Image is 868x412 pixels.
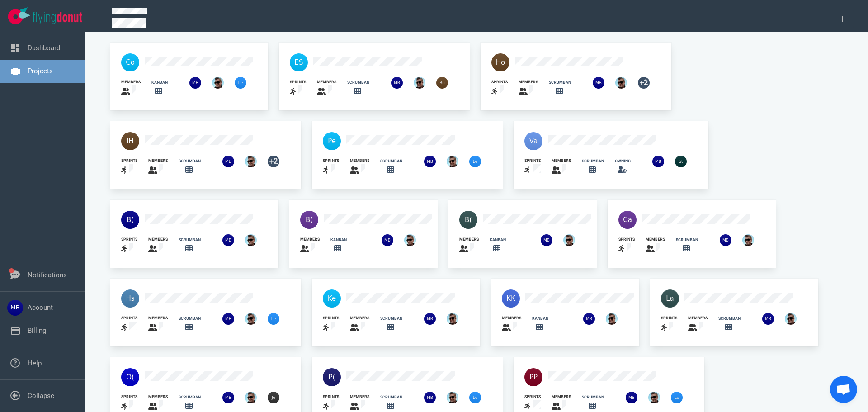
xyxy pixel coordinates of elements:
a: members [502,315,521,333]
img: 26 [414,77,425,89]
img: 26 [222,156,234,167]
a: members [148,315,168,333]
img: 26 [615,77,627,89]
img: 40 [661,289,679,308]
div: sprints [618,237,635,242]
text: +2 [269,157,278,166]
img: 26 [785,313,797,325]
div: kanban [532,316,548,322]
div: scrumban [718,316,741,322]
div: sprints [121,158,137,164]
div: members [121,79,141,85]
img: 26 [563,234,575,246]
a: sprints [121,158,137,175]
img: 40 [502,289,520,308]
img: 26 [742,234,754,246]
div: scrumban [380,158,402,164]
img: 26 [626,392,637,403]
div: members [148,315,168,321]
a: sprints [524,158,541,175]
img: 26 [424,313,436,325]
a: sprints [524,394,541,412]
div: sprints [524,394,541,400]
img: 26 [245,313,257,325]
a: sprints [121,315,137,333]
img: 40 [459,211,477,229]
img: 26 [245,392,257,403]
div: members [350,315,369,321]
a: sprints [290,79,306,97]
img: 26 [391,77,403,89]
div: scrumban [549,80,571,85]
a: members [688,315,708,333]
a: Account [28,303,53,312]
div: kanban [490,237,506,243]
div: sprints [290,79,306,85]
div: scrumban [582,158,604,164]
img: 26 [671,392,683,403]
img: 26 [245,156,257,167]
a: members [552,158,571,175]
img: 26 [212,77,224,89]
div: members [646,237,665,242]
a: members [148,158,168,175]
img: 40 [300,211,318,229]
div: members [148,237,168,242]
div: scrumban [179,316,201,322]
text: +2 [640,78,648,87]
a: sprints [491,79,508,97]
div: sprints [121,315,137,321]
div: kanban [151,80,168,85]
div: kanban [330,237,347,243]
img: 40 [121,53,139,71]
img: 26 [447,156,458,167]
img: 40 [121,211,139,229]
div: members [317,79,336,85]
a: Collapse [28,392,54,400]
a: Projects [28,67,53,75]
img: 40 [524,368,542,386]
img: 26 [606,313,618,325]
a: members [552,394,571,412]
img: 26 [652,156,664,167]
img: 40 [618,211,637,229]
div: members [350,158,369,164]
a: sprints [661,315,677,333]
img: 26 [648,392,660,403]
img: 40 [121,368,139,386]
div: scrumban [179,394,201,400]
a: sprints [121,394,137,412]
img: 26 [222,313,234,325]
a: members [646,237,665,254]
a: members [459,237,479,254]
img: 26 [235,77,246,89]
div: sprints [524,158,541,164]
img: 26 [762,313,774,325]
div: sprints [491,79,508,85]
div: members [350,394,369,400]
div: members [502,315,521,321]
img: 26 [222,234,234,246]
div: members [300,237,320,242]
img: 26 [593,77,604,89]
div: members [148,158,168,164]
a: sprints [121,237,137,254]
img: 26 [382,234,393,246]
a: members [350,315,369,333]
a: sprints [323,394,339,412]
a: Open de chat [830,376,857,403]
a: Billing [28,327,46,335]
img: 26 [404,234,416,246]
a: members [350,394,369,412]
div: members [552,158,571,164]
a: members [300,237,320,254]
img: 40 [491,53,509,71]
a: members [317,79,336,97]
div: members [459,237,479,242]
img: 26 [222,392,234,403]
div: scrumban [676,237,698,243]
img: 26 [541,234,552,246]
a: Notifications [28,271,67,279]
img: 26 [424,392,436,403]
div: scrumban [582,394,604,400]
